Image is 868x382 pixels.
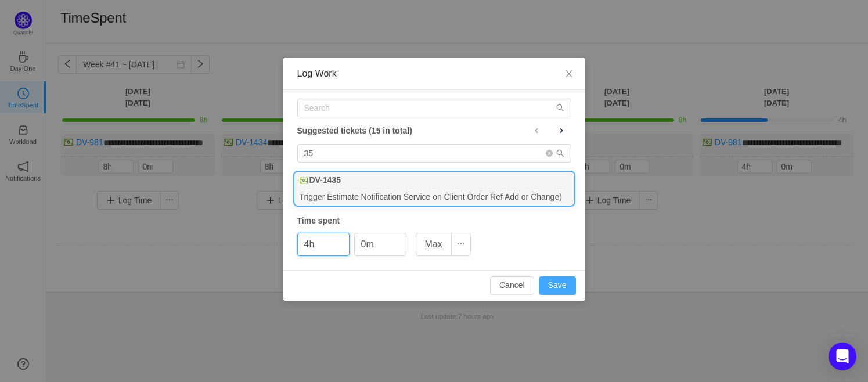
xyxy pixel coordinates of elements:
img: Feature Request - Client [300,176,308,185]
b: DV-1435 [309,174,341,186]
button: Cancel [490,276,534,295]
div: Trigger Estimate Notification Service on Client Order Ref Add or Change) [295,189,574,204]
button: Max [416,233,452,256]
i: icon: search [556,149,564,157]
button: Save [539,276,576,295]
i: icon: search [556,104,564,112]
input: Search [297,99,571,117]
i: icon: close [564,69,574,78]
div: Time spent [297,215,571,227]
button: Close [553,58,585,91]
div: Log Work [297,67,571,80]
div: Suggested tickets (15 in total) [297,123,571,138]
input: Filter issues [297,144,571,163]
div: Open Intercom Messenger [829,343,856,370]
i: icon: close-circle [546,150,553,157]
button: icon: ellipsis [451,233,471,256]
